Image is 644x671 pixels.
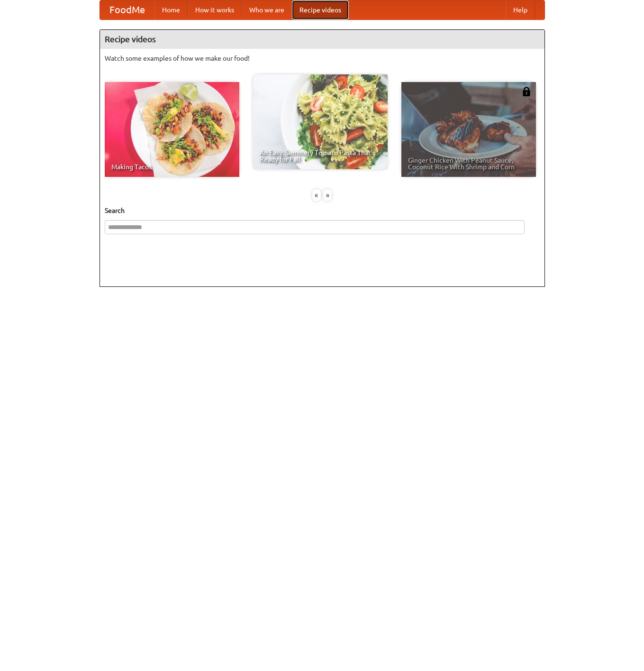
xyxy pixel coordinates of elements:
div: » [323,189,332,201]
a: Making Tacos [105,82,239,177]
a: An Easy, Summery Tomato Pasta That's Ready for Fall [253,74,388,169]
h4: Recipe videos [100,30,544,49]
p: Watch some examples of how we make our food! [105,54,540,63]
a: Help [506,0,535,19]
img: 483408.png [522,87,531,96]
div: « [312,189,321,201]
a: How it works [188,0,242,19]
span: Making Tacos [111,164,233,170]
span: An Easy, Summery Tomato Pasta That's Ready for Fall [260,149,381,163]
a: Recipe videos [292,0,349,19]
a: FoodMe [100,0,154,19]
a: Who we are [242,0,292,19]
a: Home [154,0,188,19]
h5: Search [105,206,540,215]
